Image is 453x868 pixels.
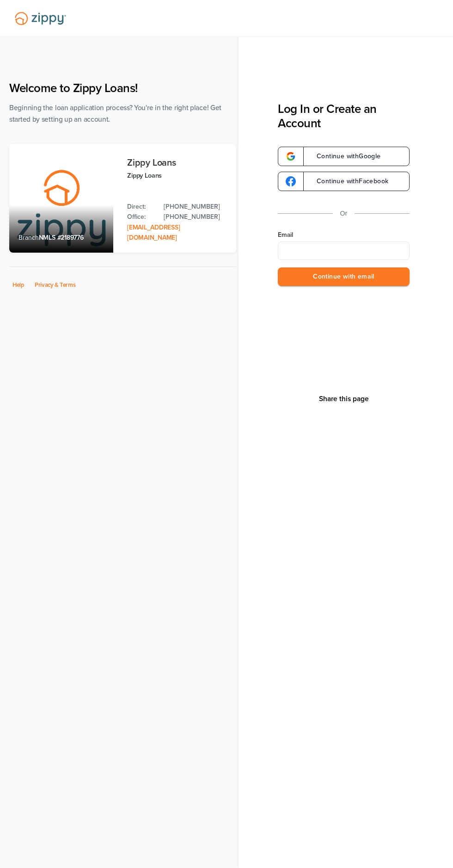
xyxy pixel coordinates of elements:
[127,202,154,212] p: Direct:
[286,151,296,161] img: google-logo
[164,212,227,222] a: Office Phone: 512-975-2947
[127,212,154,222] p: Office:
[278,147,410,166] a: google-logoContinue withGoogle
[9,81,236,95] h1: Welcome to Zippy Loans!
[286,176,296,186] img: google-logo
[164,202,227,212] a: Direct Phone: 512-975-2947
[278,102,410,130] h3: Log In or Create an Account
[35,281,76,289] a: Privacy & Terms
[307,178,388,185] span: Continue with Facebook
[9,104,221,124] span: Beginning the loan application process? You're in the right place! Get started by setting up an a...
[12,281,24,289] a: Help
[340,208,348,219] p: Or
[127,170,227,181] p: Zippy Loans
[278,267,410,286] button: Continue with email
[316,394,372,403] button: Share This Page
[39,234,84,242] span: NMLS #2189776
[278,242,410,260] input: Email Address
[127,158,227,168] h3: Zippy Loans
[9,8,72,29] img: Lender Logo
[127,223,180,242] a: Email Address: zippyguide@zippymh.com
[307,153,381,160] span: Continue with Google
[18,234,39,242] span: Branch
[278,230,410,240] label: Email
[278,172,410,191] a: google-logoContinue withFacebook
